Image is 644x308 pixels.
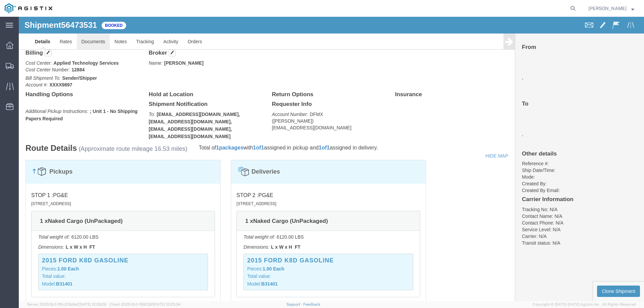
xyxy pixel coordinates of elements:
[79,302,106,306] span: [DATE] 12:29:29
[588,4,635,12] button: [PERSON_NAME]
[533,302,636,307] span: Copyright © [DATE]-[DATE] Agistix Inc., All Rights Reserved
[153,302,180,306] span: [DATE] 12:25:34
[109,302,180,306] span: Client: 2025.16.0-1592391
[303,302,320,306] a: Feedback
[588,5,627,12] span: Louie Lopez
[5,3,52,13] img: logo
[19,17,644,301] iframe: FS Legacy Container
[286,302,303,306] a: Support
[27,302,106,306] span: Server: 2025.16.0-1ffcc23b9e2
